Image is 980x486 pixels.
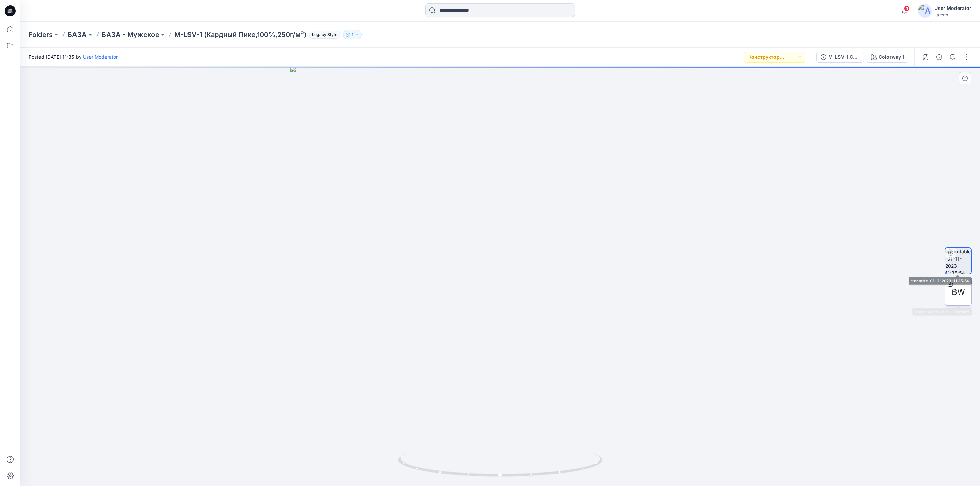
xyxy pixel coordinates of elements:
p: M-LSV-1 (Кардный Пике,100%,250г/м²) [174,30,306,39]
span: BW [952,286,965,298]
div: M-LSV-1 Свитшот [828,53,860,61]
span: Legacy Style [309,31,340,39]
div: Colorway 1 [879,53,904,61]
button: Legacy Style [306,30,340,39]
span: Posted [DATE] 11:35 by [29,53,118,61]
a: БАЗА [68,30,87,39]
a: User Moderator [83,54,118,60]
div: Laretto [934,12,971,17]
p: 1 [352,31,353,38]
span: 4 [904,6,910,11]
a: Folders [29,30,53,39]
img: avatar [918,4,932,18]
img: turntable-01-11-2023-11:35:54 [945,248,971,274]
button: M-LSV-1 Свитшот [816,52,864,63]
button: 1 [343,30,362,39]
div: User Moderator [934,4,971,12]
button: Colorway 1 [867,52,909,63]
button: Details [934,52,945,63]
a: БАЗА - Мужское [102,30,159,39]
